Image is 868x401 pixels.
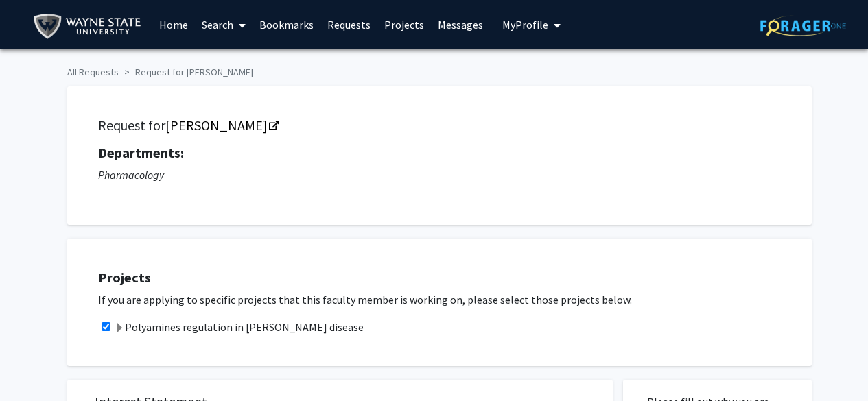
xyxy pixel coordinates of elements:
[67,60,801,80] ol: breadcrumb
[760,15,846,36] img: ForagerOne Logo
[98,269,151,286] strong: Projects
[165,117,277,134] a: Opens in a new tab
[67,66,119,78] a: All Requests
[502,18,548,32] span: My Profile
[98,144,184,161] strong: Departments:
[114,319,364,335] label: Polyamines regulation in [PERSON_NAME] disease
[253,1,320,49] a: Bookmarks
[119,65,253,80] li: Request for [PERSON_NAME]
[98,168,164,182] i: Pharmacology
[431,1,490,49] a: Messages
[98,291,798,308] p: If you are applying to specific projects that this faculty member is working on, please select th...
[195,1,253,49] a: Search
[152,1,195,49] a: Home
[377,1,431,49] a: Projects
[98,117,781,134] h5: Request for
[10,339,58,391] iframe: Chat
[320,1,377,49] a: Requests
[33,11,148,42] img: Wayne State University Logo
